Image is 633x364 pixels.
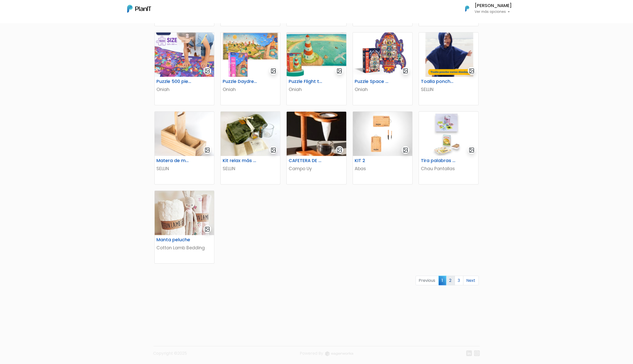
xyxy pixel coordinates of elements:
a: gallery-light CAFETERA DE GOTEO Campo Uy [286,111,346,185]
a: gallery-light Matera de madera con Porta Celular SELLIN [154,111,214,185]
img: PlanIt Logo [462,3,473,14]
a: gallery-light KIT 2 Abas [353,111,413,185]
a: gallery-light Manta peluche Cotton Lamb Bedding [154,191,214,264]
button: PlanIt Logo [PERSON_NAME] Ver más opciones [459,2,512,15]
a: gallery-light Toalla poncho varios diseños SELLIN [419,32,479,105]
p: Abas [355,165,410,172]
img: thumb_image__55_.png [221,33,280,77]
h6: Puzzle Space Rocket [352,79,393,84]
div: ¿Necesitás ayuda? [26,5,73,15]
img: gallery-light [469,147,475,153]
img: gallery-light [205,226,210,232]
img: thumb_image__53_.png [155,33,214,77]
a: Powered By [300,350,353,360]
img: PlanIt Logo [127,5,151,13]
img: gallery-light [271,68,276,74]
span: 1 [439,276,446,285]
h6: Manta peluche [154,237,195,242]
p: SELLIN [223,165,278,172]
h6: Puzzle Flight to the horizon [286,79,327,84]
h6: Tira palabras + Cartas españolas [418,158,459,163]
img: thumb_688cd36894cd4_captura-de-pantalla-2025-08-01-114651.png [155,112,214,156]
span: translation missing: es.layouts.footer.powered_by [300,350,323,356]
p: SELLIN [157,165,212,172]
h6: Kit relax más té [220,158,261,163]
img: gallery-light [403,68,409,74]
a: gallery-light Kit relax más té SELLIN [220,111,280,185]
p: SELLIN [421,86,476,93]
img: thumb_image__59_.png [287,33,346,77]
img: gallery-light [337,147,342,153]
h6: KIT 2 [352,158,393,163]
img: instagram-7ba2a2629254302ec2a9470e65da5de918c9f3c9a63008f8abed3140a32961bf.svg [474,350,480,356]
img: gallery-light [337,68,342,74]
p: Cotton Lamb Bedding [157,245,212,251]
p: Campo Uy [289,165,344,172]
a: gallery-light Puzzle Flight to the horizon Oniah [286,32,346,105]
img: gallery-light [469,68,475,74]
img: thumb_image__64_.png [353,33,412,77]
img: gallery-light [205,147,210,153]
a: gallery-light Puzzle Space Rocket Oniah [353,32,413,105]
img: gallery-light [205,68,210,74]
p: Copyright ©2025 [153,350,187,360]
img: linkedin-cc7d2dbb1a16aff8e18f147ffe980d30ddd5d9e01409788280e63c91fc390ff4.svg [466,350,472,356]
h6: CAFETERA DE GOTEO [286,158,327,163]
h6: Puzzle 500 piezas [154,79,195,84]
img: gallery-light [271,147,276,153]
img: thumb_WhatsApp_Image_2023-06-30_at_16.24.56-PhotoRoom.png [353,112,412,156]
img: thumb_Captura_de_pantalla_2025-08-04_104830.png [419,33,478,77]
img: thumb_manta.jpg [155,191,214,235]
p: Chau Pantallas [421,165,476,172]
p: Oniah [355,86,410,93]
img: logo_eagerworks-044938b0bf012b96b195e05891a56339191180c2d98ce7df62ca656130a436fa.svg [325,351,353,356]
p: Oniah [223,86,278,93]
h6: Toalla poncho varios diseños [418,79,459,84]
img: thumb_68921f9ede5ef_captura-de-pantalla-2025-08-05-121323.png [221,112,280,156]
h6: [PERSON_NAME] [475,4,512,8]
img: thumb_46808385-B327-4404-90A4-523DC24B1526_4_5005_c.jpeg [287,112,346,156]
p: Ver más opciones [475,10,512,14]
h6: Matera de madera con Porta Celular [154,158,195,163]
a: gallery-light Puzzle 500 piezas Oniah [154,32,214,105]
img: gallery-light [403,147,409,153]
h6: Puzzle Daydreamer [220,79,261,84]
p: Oniah [289,86,344,93]
a: gallery-light Puzzle Daydreamer Oniah [220,32,280,105]
a: 3 [455,276,463,285]
p: Oniah [157,86,212,93]
img: thumb_image__copia___copia___copia_-Photoroom__6_.jpg [419,112,478,156]
a: Next [463,276,479,285]
a: gallery-light Tira palabras + Cartas españolas Chau Pantallas [419,111,479,185]
a: 2 [446,276,455,285]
